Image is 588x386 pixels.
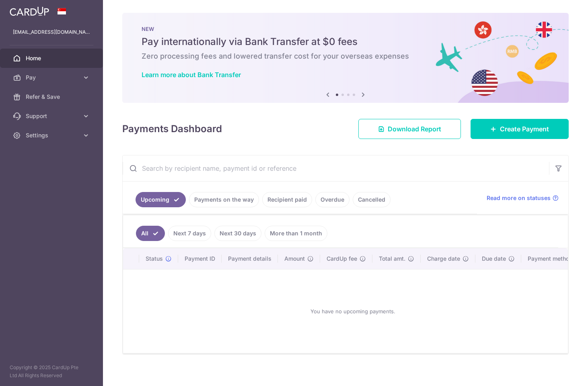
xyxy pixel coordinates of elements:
input: Search by recipient name, payment id or reference [123,155,549,181]
p: [EMAIL_ADDRESS][DOMAIN_NAME] [13,28,90,36]
span: Support [26,112,79,120]
span: Refer & Save [26,93,79,101]
p: NEW [142,26,549,32]
a: Payments on the way [189,192,259,207]
a: Overdue [315,192,350,207]
a: Next 7 days [168,226,211,241]
img: CardUp [10,6,49,16]
th: Payment ID [178,248,222,269]
span: CardUp fee [327,255,357,263]
span: Due date [482,255,506,263]
a: Cancelled [353,192,391,207]
span: Read more on statuses [487,194,551,202]
span: Status [146,255,163,263]
span: Pay [26,74,79,82]
a: Create Payment [471,119,569,139]
a: Download Report [358,119,461,139]
a: All [136,226,165,241]
span: Download Report [388,124,441,134]
a: Recipient paid [262,192,312,207]
img: Bank transfer banner [122,13,569,103]
span: Create Payment [500,124,549,134]
div: You have no upcoming payments. [133,276,573,347]
th: Payment details [222,248,278,269]
a: Upcoming [136,192,186,207]
a: Learn more about Bank Transfer [142,71,241,79]
h4: Payments Dashboard [122,122,222,136]
a: More than 1 month [265,226,327,241]
a: Read more on statuses [487,194,559,202]
span: Home [26,54,79,62]
h5: Pay internationally via Bank Transfer at $0 fees [142,35,549,48]
th: Payment method [521,248,582,269]
a: Next 30 days [214,226,261,241]
span: Total amt. [379,255,405,263]
h6: Zero processing fees and lowered transfer cost for your overseas expenses [142,51,549,61]
span: Amount [284,255,305,263]
span: Charge date [427,255,460,263]
span: Settings [26,131,79,139]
